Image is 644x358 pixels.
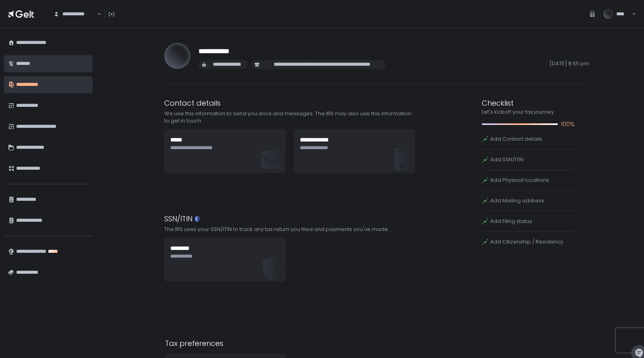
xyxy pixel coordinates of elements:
[490,156,524,163] span: Add SSN/ITIN
[164,98,416,108] div: Contact details
[164,226,416,233] div: The IRS uses your SSN/ITIN to track any tax return you filed and payments you've made.
[389,60,589,69] span: [DATE] 8:55 pm
[490,197,544,204] span: Add Mailing address
[490,177,549,184] span: Add Physical locations
[482,98,575,108] div: Checklist
[165,338,285,349] div: Tax preferences
[482,108,575,116] div: Let's kickoff your tax journey
[490,218,532,225] span: Add Filing status
[164,213,416,224] div: SSN/ITIN
[48,6,101,23] div: Search for option
[490,135,542,143] span: Add Contact details
[490,238,563,246] span: Add Citizenship / Residency
[164,110,416,125] div: We use this information to send you docs and messages. The IRS may also use this information to g...
[561,120,575,129] span: 100%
